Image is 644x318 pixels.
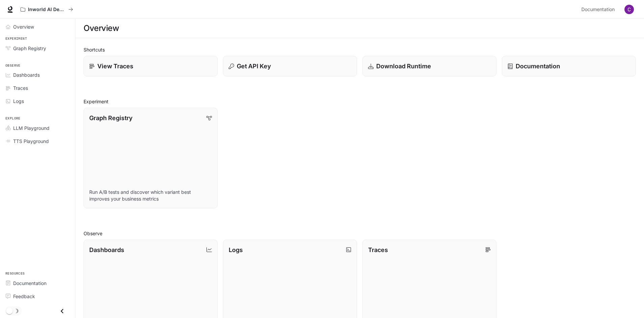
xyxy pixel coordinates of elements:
[6,307,13,314] span: Dark mode toggle
[89,245,124,254] p: Dashboards
[13,84,28,92] span: Traces
[624,5,634,14] img: User avatar
[13,23,34,30] span: Overview
[89,113,132,122] p: Graph Registry
[13,138,49,145] span: TTS Playground
[13,98,24,105] span: Logs
[97,62,133,71] p: View Traces
[3,95,72,107] a: Logs
[84,98,636,105] h2: Experiment
[89,189,212,202] p: Run A/B tests and discover which variant best improves your business metrics
[579,3,620,16] a: Documentation
[516,62,560,71] p: Documentation
[55,304,70,318] button: Close drawer
[502,56,636,76] a: Documentation
[3,82,72,94] a: Traces
[3,69,72,81] a: Dashboards
[223,56,357,76] button: Get API Key
[3,122,72,134] a: LLM Playground
[13,125,50,132] span: LLM Playground
[362,56,496,76] a: Download Runtime
[18,3,76,16] button: All workspaces
[13,45,46,52] span: Graph Registry
[84,22,119,35] h1: Overview
[3,21,72,33] a: Overview
[3,42,72,54] a: Graph Registry
[368,245,388,254] p: Traces
[28,7,66,12] p: Inworld AI Demos
[84,230,636,237] h2: Observe
[622,3,636,16] button: User avatar
[376,62,431,71] p: Download Runtime
[84,108,218,208] a: Graph RegistryRun A/B tests and discover which variant best improves your business metrics
[237,62,271,71] p: Get API Key
[3,135,72,147] a: TTS Playground
[3,277,72,289] a: Documentation
[229,245,243,254] p: Logs
[581,5,615,14] span: Documentation
[84,56,218,76] a: View Traces
[13,71,40,78] span: Dashboards
[3,290,72,302] a: Feedback
[13,280,46,287] span: Documentation
[84,46,636,53] h2: Shortcuts
[13,293,35,300] span: Feedback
